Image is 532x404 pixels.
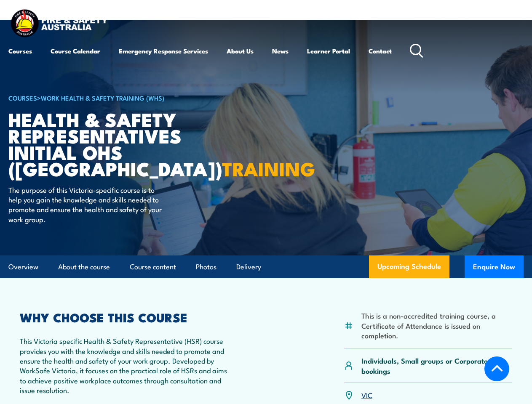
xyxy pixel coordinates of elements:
h6: > [8,93,217,103]
a: Photos [196,256,217,278]
a: News [272,41,289,61]
a: Delivery [236,256,261,278]
button: Enquire Now [465,255,524,278]
a: Course content [130,256,176,278]
a: VIC [361,390,372,400]
a: Courses [8,41,32,61]
a: About the course [58,256,110,278]
h1: Health & Safety Representatives Initial OHS ([GEOGRAPHIC_DATA]) [8,111,217,177]
h2: WHY CHOOSE THIS COURSE [20,311,233,322]
a: Work Health & Safety Training (WHS) [41,93,164,102]
p: Individuals, Small groups or Corporate bookings [361,356,512,375]
a: Emergency Response Services [119,41,208,61]
a: COURSES [8,93,37,102]
a: Course Calendar [51,41,100,61]
strong: TRAINING [222,154,315,183]
a: About Us [227,41,254,61]
a: Overview [8,256,38,278]
p: The purpose of this Victoria-specific course is to help you gain the knowledge and skills needed ... [8,185,162,224]
a: Upcoming Schedule [369,255,449,278]
a: Contact [369,41,392,61]
a: Learner Portal [307,41,350,61]
p: This Victoria specific Health & Safety Representative (HSR) course provides you with the knowledg... [20,336,233,395]
li: This is a non-accredited training course, a Certificate of Attendance is issued on completion. [361,311,512,340]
